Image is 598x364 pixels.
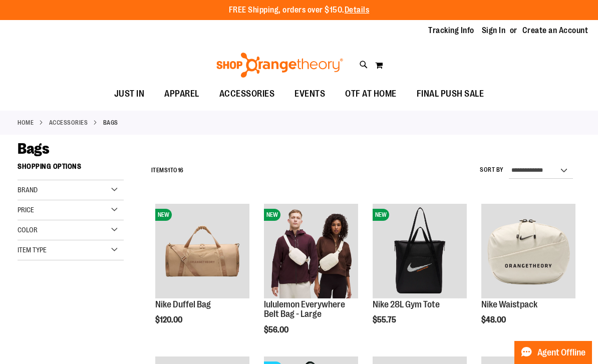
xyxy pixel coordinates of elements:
a: Nike Duffel Bag [155,299,211,309]
span: APPAREL [164,83,199,105]
img: Nike 28L Gym Tote [373,204,467,298]
a: Details [345,6,370,15]
div: product [368,199,472,350]
a: lululemon Everywhere Belt Bag - Large [264,299,345,319]
span: NEW [264,209,280,221]
span: Price [18,206,34,214]
img: Nike Duffel Bag [155,204,249,298]
strong: Shopping Options [18,158,124,180]
strong: Bags [103,118,118,127]
div: product [259,199,363,360]
span: ACCESSORIES [219,83,275,105]
span: Brand [18,186,38,194]
a: FINAL PUSH SALE [407,83,494,106]
img: lululemon Everywhere Belt Bag - Large [264,204,358,298]
img: Shop Orangetheory [215,53,345,78]
span: JUST IN [114,83,145,105]
a: ACCESSORIES [49,118,88,127]
span: 1 [168,167,170,174]
a: Sign In [482,25,506,36]
span: FINAL PUSH SALE [417,83,484,105]
span: NEW [373,209,389,221]
span: Color [18,226,38,234]
span: Bags [18,140,49,157]
a: Nike Waistpack [481,299,537,309]
a: Tracking Info [428,25,474,36]
div: product [476,199,580,350]
a: JUST IN [104,83,155,106]
a: ACCESSORIES [209,83,285,105]
a: Home [18,118,34,127]
span: $48.00 [481,315,507,324]
span: OTF AT HOME [345,83,397,105]
a: OTF AT HOME [335,83,407,106]
a: Nike Duffel BagNEW [155,204,249,299]
button: Agent Offline [514,341,592,364]
span: Agent Offline [537,348,585,357]
a: APPAREL [154,83,209,106]
span: Item Type [18,246,47,254]
div: product [150,199,254,350]
a: Nike Waistpack [481,204,575,299]
span: $55.75 [373,315,398,324]
h2: Items to [151,163,184,178]
a: Create an Account [522,25,588,36]
span: EVENTS [294,83,325,105]
a: Nike 28L Gym Tote [373,299,440,309]
span: $56.00 [264,325,290,334]
span: $120.00 [155,315,184,324]
a: Nike 28L Gym ToteNEW [373,204,467,299]
a: lululemon Everywhere Belt Bag - LargeNEW [264,204,358,299]
span: 16 [178,167,184,174]
label: Sort By [480,166,504,174]
img: Nike Waistpack [481,204,575,298]
a: EVENTS [284,83,335,106]
p: FREE Shipping, orders over $150. [229,5,370,16]
span: NEW [155,209,172,221]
